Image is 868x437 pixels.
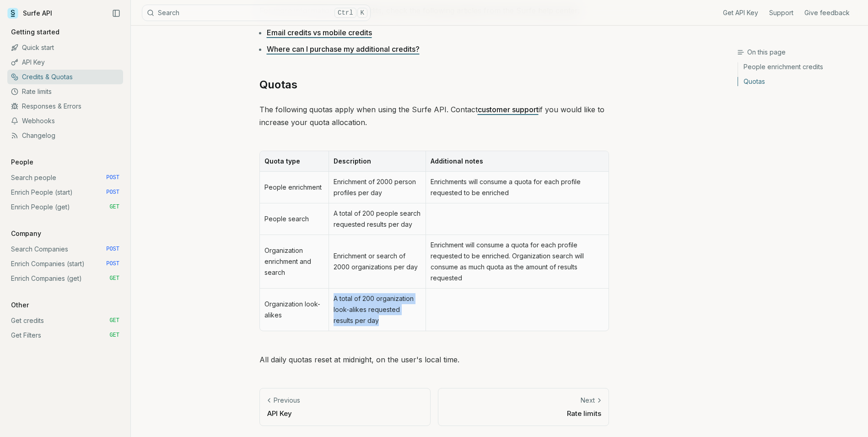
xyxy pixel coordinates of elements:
[7,99,123,114] a: Responses & Errors
[259,103,609,129] p: The following quotas apply when using the Surfe API. Contact if you would like to increase your q...
[7,128,123,143] a: Changelog
[260,151,329,172] th: Quota type
[109,317,119,324] span: GET
[329,151,426,172] th: Description
[737,48,861,57] h3: On this page
[804,8,850,17] a: Give feedback
[7,55,123,70] a: API Key
[478,105,539,114] a: customer support
[267,28,372,37] a: Email credits vs mobile credits
[7,114,123,128] a: Webhooks
[7,40,123,55] a: Quick start
[109,203,119,211] span: GET
[267,44,420,54] a: Where can I purchase my additional credits?
[581,396,595,405] p: Next
[446,409,601,418] p: Rate limits
[274,396,300,405] p: Previous
[769,8,793,17] a: Support
[260,235,329,289] td: Organization enrichment and search
[7,158,37,167] p: People
[329,203,426,235] td: A total of 200 people search requested results per day
[106,260,119,268] span: POST
[260,289,329,331] td: Organization look-alikes
[106,246,119,253] span: POST
[438,388,609,426] a: NextRate limits
[7,170,123,185] a: Search people POST
[7,313,123,328] a: Get credits GET
[7,70,123,84] a: Credits & Quotas
[142,5,371,21] button: SearchCtrlK
[7,229,45,238] p: Company
[334,8,356,18] kbd: Ctrl
[329,172,426,203] td: Enrichment of 2000 person profiles per day
[426,151,608,172] th: Additional notes
[259,388,431,426] a: PreviousAPI Key
[7,242,123,257] a: Search Companies POST
[260,172,329,203] td: People enrichment
[109,6,123,20] button: Collapse Sidebar
[738,62,861,74] a: People enrichment credits
[357,8,367,18] kbd: K
[7,328,123,343] a: Get Filters GET
[106,189,119,196] span: POST
[267,409,423,418] p: API Key
[426,235,608,289] td: Enrichment will consume a quota for each profile requested to be enriched. Organization search wi...
[260,203,329,235] td: People search
[7,200,123,214] a: Enrich People (get) GET
[329,289,426,331] td: A total of 200 organization look-alikes requested results per day
[7,185,123,200] a: Enrich People (start) POST
[7,6,52,20] a: Surfe API
[259,77,297,92] a: Quotas
[7,84,123,99] a: Rate limits
[723,8,758,17] a: Get API Key
[7,27,63,37] p: Getting started
[259,353,609,366] p: All daily quotas reset at midnight, on the user's local time.
[7,257,123,271] a: Enrich Companies (start) POST
[738,74,861,86] a: Quotas
[329,235,426,289] td: Enrichment or search of 2000 organizations per day
[109,275,119,282] span: GET
[7,300,32,310] p: Other
[426,172,608,203] td: Enrichments will consume a quota for each profile requested to be enriched
[109,332,119,339] span: GET
[106,174,119,181] span: POST
[7,271,123,286] a: Enrich Companies (get) GET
